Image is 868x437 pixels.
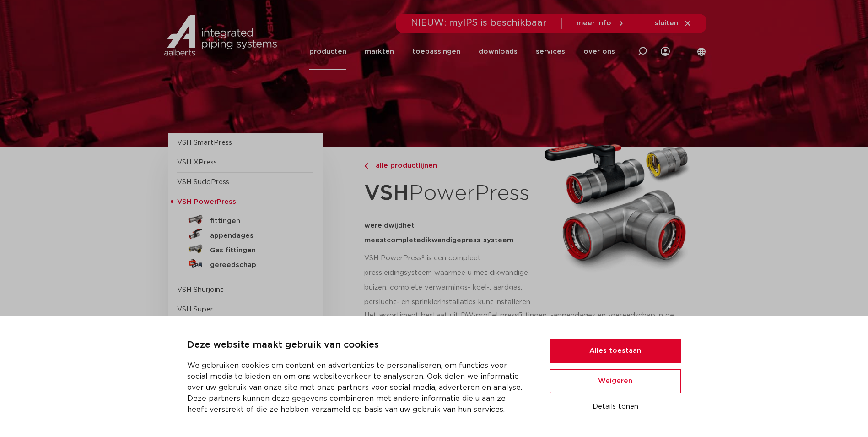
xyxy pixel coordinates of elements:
[187,360,528,415] p: We gebruiken cookies om content en advertenties te personaliseren, om functies voor social media ...
[210,217,301,225] h5: fittingen
[364,183,409,204] strong: VSH
[364,176,536,211] h1: PowerPress
[479,33,518,70] a: downloads
[177,256,313,271] a: gereedschap
[187,338,528,353] p: Deze website maakt gebruik van cookies
[583,33,615,70] a: over ons
[577,19,625,27] a: meer info
[210,232,301,240] h5: appendages
[210,261,301,269] h5: gereedschap
[364,308,695,352] p: Het assortiment bestaat uit DW-profiel pressfittingen, -appendages en -gereedschap in de afmeting...
[412,33,460,70] a: toepassingen
[411,18,547,27] span: NIEUW: myIPS is beschikbaar
[550,399,681,415] button: Details tonen
[661,33,670,70] div: my IPS
[177,227,313,241] a: appendages
[365,33,394,70] a: markten
[387,237,421,244] span: complete
[370,162,437,169] span: alle productlijnen
[421,237,461,244] span: dikwandige
[177,159,217,166] a: VSH XPress
[655,19,692,27] a: sluiten
[550,339,681,363] button: Alles toestaan
[177,306,213,313] a: VSH Super
[177,198,236,205] span: VSH PowerPress
[655,20,678,27] span: sluiten
[210,246,301,255] h5: Gas fittingen
[177,212,313,227] a: fittingen
[461,237,513,244] span: press-systeem
[364,160,536,171] a: alle productlijnen
[364,251,536,310] p: VSH PowerPress® is een compleet pressleidingsysteem waarmee u met dikwandige buizen, complete ver...
[364,163,368,169] img: chevron-right.svg
[177,179,229,186] a: VSH SudoPress
[550,369,681,393] button: Weigeren
[364,222,403,229] span: wereldwijd
[577,20,611,27] span: meer info
[536,33,565,70] a: services
[177,241,313,256] a: Gas fittingen
[309,33,346,70] a: producten
[177,286,223,293] a: VSH Shurjoint
[309,33,615,70] nav: Menu
[177,139,232,146] a: VSH SmartPress
[364,222,415,244] span: het meest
